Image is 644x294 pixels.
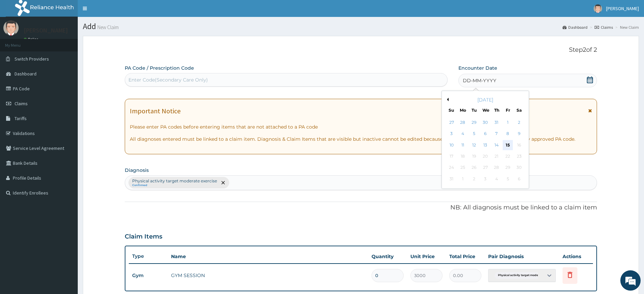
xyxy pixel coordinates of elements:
[445,96,526,103] div: [DATE]
[447,163,457,173] div: Not available Sunday, August 24th, 2025
[469,140,479,150] div: Choose Tuesday, August 12th, 2025
[460,107,466,113] div: Mo
[130,107,181,115] h1: Important Notice
[480,151,491,161] div: Not available Wednesday, August 20th, 2025
[24,27,68,33] p: [PERSON_NAME]
[83,22,639,31] h1: Add
[480,140,491,150] div: Choose Wednesday, August 13th, 2025
[514,117,524,128] div: Choose Saturday, August 2nd, 2025
[471,107,477,113] div: Tu
[129,269,168,282] td: Gym
[125,46,597,54] p: Step 2 of 2
[128,76,208,83] div: Enter Code(Secondary Care Only)
[407,250,446,263] th: Unit Price
[514,151,524,161] div: Not available Saturday, August 23rd, 2025
[492,117,502,128] div: Choose Thursday, July 31st, 2025
[492,151,502,161] div: Not available Thursday, August 21st, 2025
[446,250,485,263] th: Total Price
[125,203,597,212] p: NB: All diagnosis must be linked to a claim item
[447,117,457,128] div: Choose Sunday, July 27th, 2025
[458,163,468,173] div: Not available Monday, August 25th, 2025
[15,71,37,77] span: Dashboard
[15,56,49,62] span: Switch Providers
[168,250,368,263] th: Name
[15,115,27,121] span: Tariffs
[492,163,502,173] div: Not available Thursday, August 28th, 2025
[492,174,502,184] div: Not available Thursday, September 4th, 2025
[503,117,513,128] div: Choose Friday, August 1st, 2025
[469,151,479,161] div: Not available Tuesday, August 19th, 2025
[15,100,28,107] span: Claims
[492,140,502,150] div: Choose Thursday, August 14th, 2025
[449,107,454,113] div: Su
[503,163,513,173] div: Not available Friday, August 29th, 2025
[480,163,491,173] div: Not available Wednesday, August 27th, 2025
[96,25,119,30] small: New Claim
[445,98,449,101] button: Previous Month
[492,129,502,139] div: Choose Thursday, August 7th, 2025
[446,117,525,185] div: month 2025-08
[503,174,513,184] div: Not available Friday, September 5th, 2025
[505,107,511,113] div: Fr
[482,107,488,113] div: We
[595,24,613,30] a: Claims
[514,140,524,150] div: Not available Saturday, August 16th, 2025
[469,163,479,173] div: Not available Tuesday, August 26th, 2025
[503,140,513,150] div: Choose Friday, August 15th, 2025
[130,123,592,130] p: Please enter PA codes before entering items that are not attached to a PA code
[480,117,491,128] div: Choose Wednesday, July 30th, 2025
[368,250,407,263] th: Quantity
[485,250,559,263] th: Pair Diagnosis
[458,174,468,184] div: Not available Monday, September 1st, 2025
[458,129,468,139] div: Choose Monday, August 4th, 2025
[125,233,162,241] h3: Claim Items
[463,77,496,84] span: DD-MM-YYYY
[563,24,588,30] a: Dashboard
[458,140,468,150] div: Choose Monday, August 11th, 2025
[168,269,368,282] td: GYM SESSION
[517,107,522,113] div: Sa
[111,3,127,20] div: Minimize live chat window
[447,129,457,139] div: Choose Sunday, August 3rd, 2025
[469,129,479,139] div: Choose Tuesday, August 5th, 2025
[13,34,27,51] img: d_794563401_company_1708531726252_794563401
[458,65,497,71] label: Encounter Date
[447,174,457,184] div: Not available Sunday, August 31st, 2025
[3,185,129,208] textarea: Type your message and hit 'Enter'
[594,4,602,13] img: User Image
[447,151,457,161] div: Not available Sunday, August 17th, 2025
[469,174,479,184] div: Not available Tuesday, September 2nd, 2025
[125,65,194,71] label: PA Code / Prescription Code
[447,140,457,150] div: Choose Sunday, August 10th, 2025
[3,20,19,36] img: User Image
[559,250,593,263] th: Actions
[514,129,524,139] div: Choose Saturday, August 9th, 2025
[494,107,500,113] div: Th
[35,38,114,47] div: Chat with us now
[503,151,513,161] div: Not available Friday, August 22nd, 2025
[125,167,149,174] label: Diagnosis
[458,117,468,128] div: Choose Monday, July 28th, 2025
[130,136,592,142] p: All diagnoses entered must be linked to a claim item. Diagnosis & Claim Items that are visible bu...
[514,163,524,173] div: Not available Saturday, August 30th, 2025
[469,117,479,128] div: Choose Tuesday, July 29th, 2025
[458,151,468,161] div: Not available Monday, August 18th, 2025
[24,37,40,42] a: Online
[503,129,513,139] div: Choose Friday, August 8th, 2025
[514,174,524,184] div: Not available Saturday, September 6th, 2025
[614,24,639,30] li: New Claim
[606,5,639,12] span: [PERSON_NAME]
[480,174,491,184] div: Not available Wednesday, September 3rd, 2025
[39,85,93,154] span: We're online!
[480,129,491,139] div: Choose Wednesday, August 6th, 2025
[129,250,168,263] th: Type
